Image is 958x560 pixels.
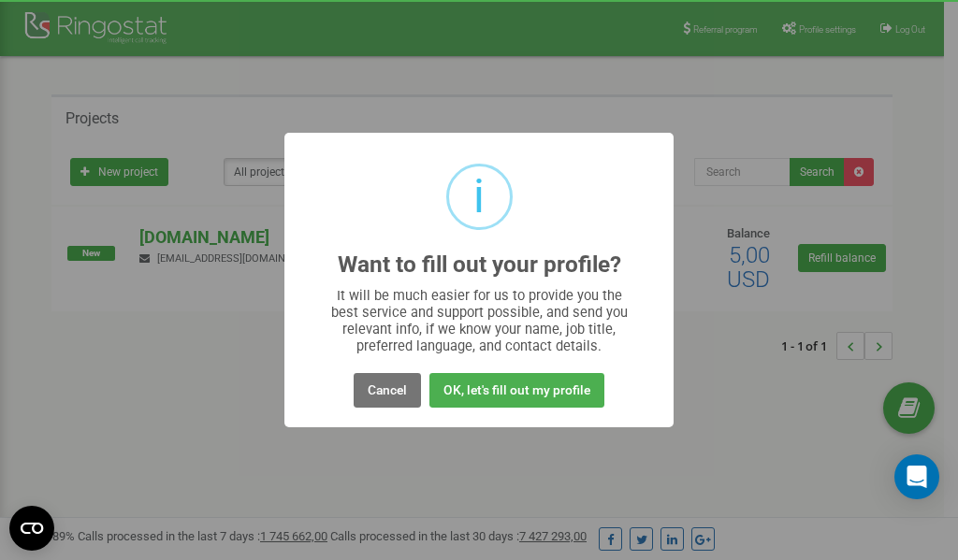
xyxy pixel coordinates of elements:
button: Open CMP widget [9,506,54,551]
div: It will be much easier for us to provide you the best service and support possible, and send you ... [322,287,637,354]
button: Cancel [354,373,421,408]
button: OK, let's fill out my profile [429,373,604,408]
div: i [473,166,485,227]
div: Open Intercom Messenger [894,454,939,499]
h2: Want to fill out your profile? [338,252,621,278]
